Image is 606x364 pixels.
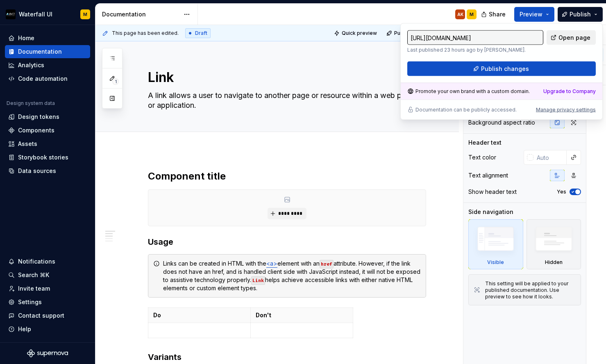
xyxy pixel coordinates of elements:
p: Documentation can be publicly accessed. [415,107,517,113]
a: Analytics [5,59,90,72]
code: Link [251,276,265,285]
div: Data sources [18,167,56,175]
svg: Supernova Logo [27,349,68,357]
button: Preview [514,7,554,22]
div: Home [18,34,34,42]
a: Home [5,32,90,45]
button: Manage privacy settings [536,107,596,113]
span: 1 [112,78,119,85]
div: Notifications [18,257,55,266]
button: Publish changes [407,61,596,76]
div: Hidden [545,259,563,266]
button: Publish changes [384,27,438,39]
div: Waterfall UI [19,10,52,18]
button: Notifications [5,255,90,268]
button: Waterfall UIM [2,5,93,23]
button: Contact support [5,309,90,322]
span: Draft [195,30,207,36]
span: Preview [520,10,542,18]
img: 7a0241b0-c510-47ef-86be-6cc2f0d29437.png [6,9,16,19]
div: Side navigation [468,208,513,216]
div: Design tokens [18,113,59,121]
h2: Component title [148,170,426,183]
textarea: A link allows a user to navigate to another page or resource within a web page or application. [146,89,424,112]
button: Quick preview [331,27,381,39]
a: Components [5,124,90,137]
div: Code automation [18,75,68,83]
div: Header text [468,139,502,147]
div: Settings [18,298,42,306]
button: Share [477,7,511,22]
a: Settings [5,296,90,309]
div: Hidden [527,219,581,269]
span: Publish changes [481,65,529,73]
span: Publish changes [394,30,434,36]
label: Yes [557,189,566,195]
div: Design system data [7,100,55,107]
span: This page has been edited. [112,30,179,36]
a: Documentation [5,45,90,58]
a: <a> [266,260,277,267]
div: Documentation [102,10,179,18]
div: Background aspect ratio [468,118,535,127]
input: Auto [533,150,567,165]
div: Visible [487,259,504,266]
h3: Variants [148,351,426,363]
div: Storybook stories [18,153,68,162]
span: Quick preview [342,30,377,36]
div: Invite team [18,284,50,293]
div: Text color [468,153,496,162]
a: Data sources [5,164,90,177]
a: Storybook stories [5,151,90,164]
div: Promote your own brand with a custom domain. [407,88,530,95]
div: Help [18,325,31,333]
div: M [83,11,87,18]
div: Analytics [18,61,44,69]
div: AK [457,11,463,18]
div: Visible [468,219,523,269]
div: Show header text [468,188,517,196]
span: Share [489,10,506,18]
button: Help [5,323,90,336]
h3: Usage [148,236,426,248]
div: M [470,11,474,18]
strong: Do [153,312,161,318]
a: Invite team [5,282,90,295]
p: Last published 23 hours ago by [PERSON_NAME]. [407,47,543,53]
div: Links can be created in HTML with the element with an attribute. However, if the link does not ha... [163,259,421,292]
strong: Don't [256,312,271,318]
div: Contact support [18,312,64,320]
div: Documentation [18,48,62,56]
button: Publish [558,7,603,22]
div: This setting will be applied to your published documentation. Use preview to see how it looks. [485,280,576,300]
a: Design tokens [5,110,90,123]
button: Search ⌘K [5,268,90,282]
div: Text alignment [468,171,508,180]
textarea: Link [146,68,424,87]
code: href [320,260,334,268]
a: Upgrade to Company [543,88,596,95]
a: Assets [5,137,90,150]
div: Search ⌘K [18,271,49,279]
span: Publish [570,10,591,18]
a: Open page [547,30,596,45]
a: Code automation [5,72,90,85]
div: Components [18,126,54,134]
span: Open page [558,34,590,42]
div: Assets [18,140,37,148]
